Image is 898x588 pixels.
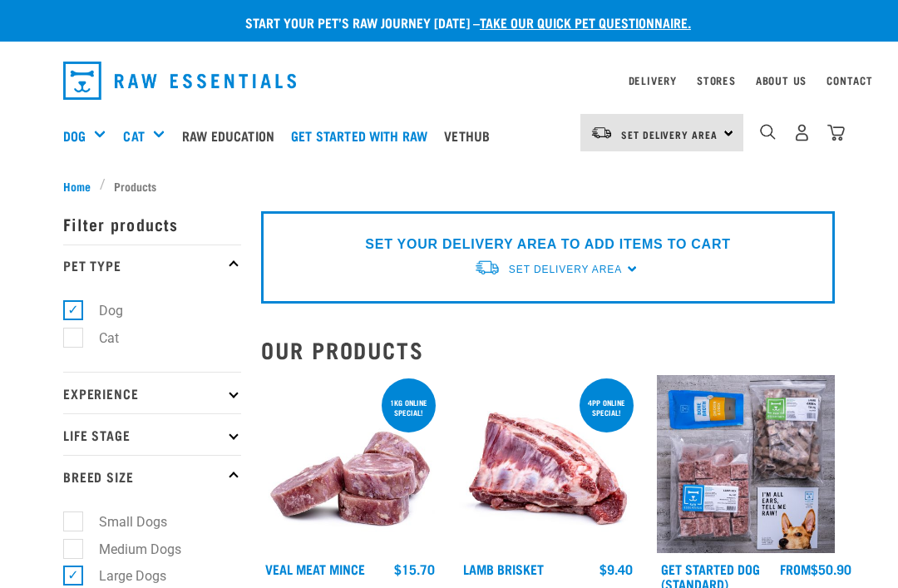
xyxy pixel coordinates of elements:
img: van-moving.png [474,259,501,276]
a: Get Started Dog (Standard) [661,565,760,587]
a: Veal Meat Mince [265,565,365,572]
label: Medium Dogs [72,539,188,560]
p: Filter products [63,203,241,245]
p: Life Stage [63,413,241,455]
div: $15.70 [394,561,435,576]
img: Raw Essentials Logo [63,62,296,100]
div: 4pp online special! [580,390,634,425]
img: 1160 Veal Meat Mince Medallions 01 [261,375,439,553]
span: Set Delivery Area [509,264,622,275]
a: Dog [63,126,86,146]
a: Raw Education [178,102,287,169]
nav: breadcrumbs [63,177,835,195]
span: FROM [780,565,811,572]
nav: dropdown navigation [50,55,848,106]
a: Cat [123,126,144,146]
div: 1kg online special! [382,390,436,425]
label: Small Dogs [72,511,174,532]
a: Stores [697,77,736,83]
img: home-icon@2x.png [827,124,845,141]
p: Breed Size [63,455,241,497]
p: Pet Type [63,245,241,286]
label: Cat [72,328,126,348]
img: home-icon-1@2x.png [760,124,776,140]
label: Dog [72,300,130,321]
img: NSP Dog Standard Update [657,375,835,553]
img: van-moving.png [590,126,613,141]
a: Home [63,177,100,195]
a: Contact [826,77,873,83]
div: $9.40 [599,561,633,576]
label: Large Dogs [72,566,173,586]
a: Delivery [629,77,677,83]
p: SET YOUR DELIVERY AREA TO ADD ITEMS TO CART [365,235,730,254]
a: About Us [756,77,807,83]
img: user.png [793,124,811,141]
span: Set Delivery Area [621,131,718,137]
h2: Our Products [261,337,835,363]
a: take our quick pet questionnaire. [480,18,691,26]
a: Lamb Brisket [463,565,544,572]
div: $50.90 [780,561,851,576]
img: 1240 Lamb Brisket Pieces 01 [459,375,637,553]
p: Experience [63,372,241,413]
a: Get started with Raw [287,102,440,169]
a: Vethub [440,102,502,169]
span: Home [63,177,91,195]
